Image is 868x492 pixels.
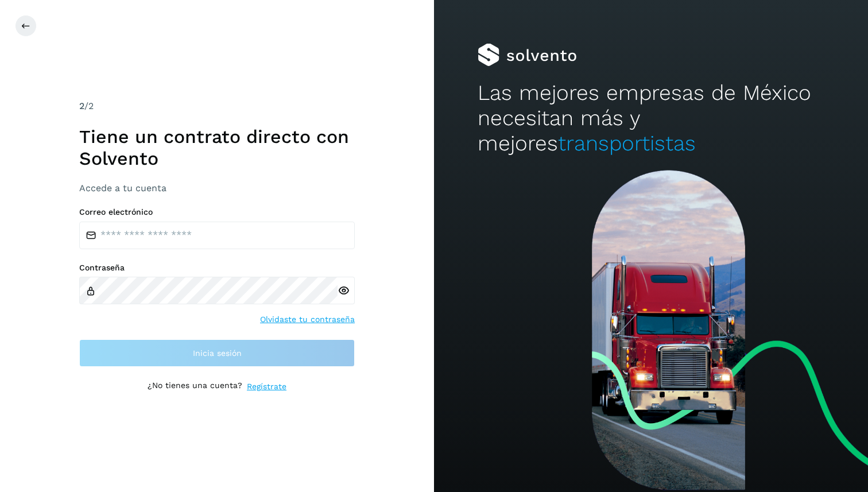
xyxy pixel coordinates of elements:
h1: Tiene un contrato directo con Solvento [79,126,355,170]
p: ¿No tienes una cuenta? [148,381,242,393]
button: Inicia sesión [79,339,355,367]
span: 2 [79,100,84,111]
h2: Las mejores empresas de México necesitan más y mejores [478,80,825,157]
div: /2 [79,99,355,113]
label: Correo electrónico [79,207,355,217]
span: transportistas [558,131,696,156]
h3: Accede a tu cuenta [79,183,355,193]
a: Olvidaste tu contraseña [260,313,355,326]
a: Regístrate [247,381,286,393]
span: Inicia sesión [193,349,242,357]
label: Contraseña [79,263,355,273]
